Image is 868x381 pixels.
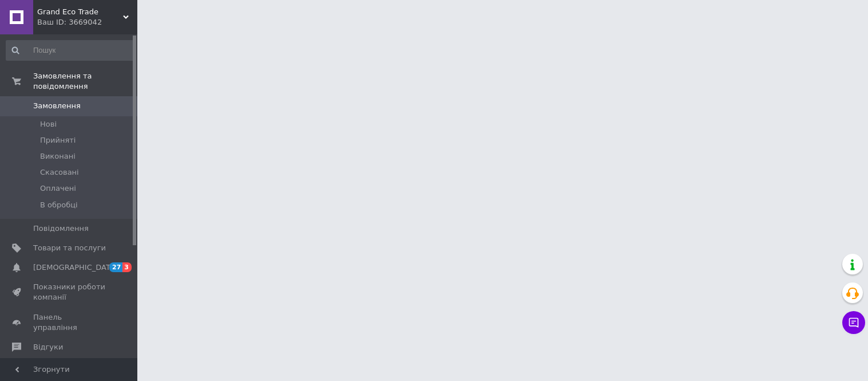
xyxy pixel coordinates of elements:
[109,262,122,272] span: 27
[33,262,118,273] span: [DEMOGRAPHIC_DATA]
[33,342,63,352] span: Відгуки
[33,101,81,111] span: Замовлення
[40,135,76,146] span: Прийняті
[33,71,137,92] span: Замовлення та повідомлення
[122,262,132,272] span: 3
[37,17,137,28] div: Ваш ID: 3669042
[40,167,79,178] span: Скасовані
[842,311,865,334] button: Чат з покупцем
[40,151,76,162] span: Виконані
[37,7,123,17] span: Grand Eco Trade
[6,40,135,61] input: Пошук
[40,200,78,210] span: В обробці
[40,119,57,129] span: Нові
[33,282,106,303] span: Показники роботи компанії
[33,223,89,234] span: Повідомлення
[40,183,76,194] span: Оплачені
[33,312,106,333] span: Панель управління
[33,243,106,253] span: Товари та послуги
